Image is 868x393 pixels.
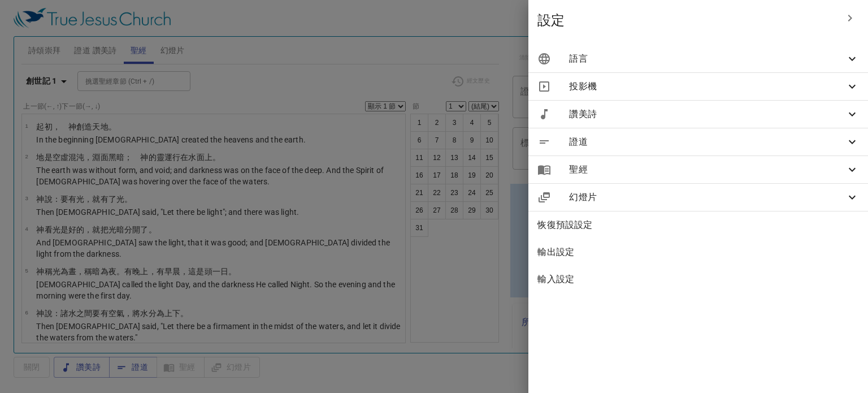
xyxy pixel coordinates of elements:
[569,80,845,93] span: 投影機
[537,11,836,29] span: 設定
[528,156,868,183] div: 聖經
[528,266,868,293] div: 輸入設定
[569,191,845,204] span: 幻燈片
[528,128,868,156] div: 證道
[528,184,868,211] div: 幻燈片
[537,218,859,232] span: 恢復預設設定
[569,52,845,66] span: 語言
[569,107,845,121] span: 讚美詩
[528,45,868,72] div: 語言
[528,101,868,128] div: 讚美詩
[569,135,845,149] span: 證道
[528,239,868,266] div: 輸出設定
[569,163,845,176] span: 聖經
[528,73,868,100] div: 投影機
[528,211,868,239] div: 恢復預設設定
[537,273,859,286] span: 輸入設定
[537,245,859,259] span: 輸出設定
